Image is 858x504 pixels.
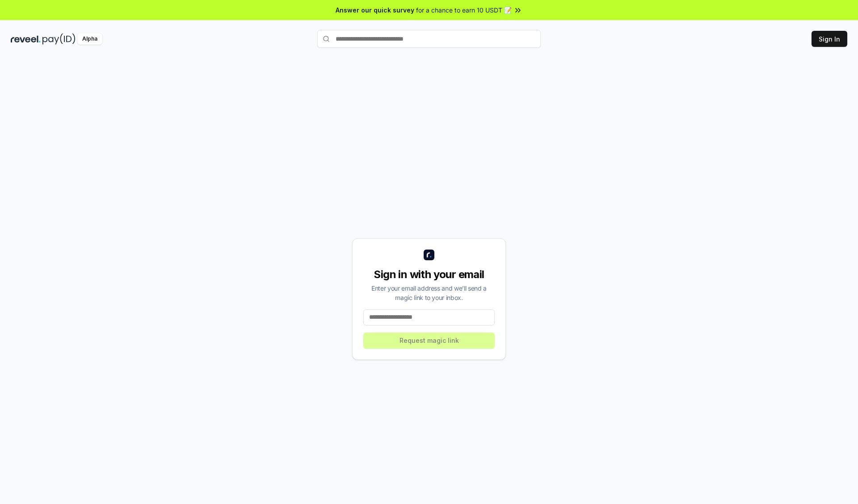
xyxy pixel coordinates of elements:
span: for a chance to earn 10 USDT 📝 [416,5,512,15]
div: Enter your email address and we’ll send a magic link to your inbox. [363,283,495,302]
button: Sign In [812,31,847,47]
div: Alpha [77,33,102,45]
img: logo_small [424,250,434,260]
img: reveel_dark [11,33,41,45]
div: Sign in with your email [363,267,495,282]
span: Answer our quick survey [336,5,414,15]
img: pay_id [42,33,76,45]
